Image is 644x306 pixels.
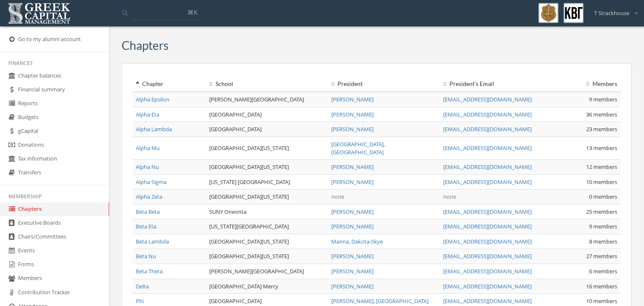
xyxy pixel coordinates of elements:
[586,163,617,171] span: 12 members
[443,163,532,171] a: [EMAIL_ADDRESS][DOMAIN_NAME]
[586,144,617,152] span: 13 members
[331,252,374,260] a: [PERSON_NAME]
[331,111,374,118] a: [PERSON_NAME]
[136,96,169,103] a: Alpha Epsilon
[331,163,374,171] a: [PERSON_NAME]
[443,111,532,118] a: [EMAIL_ADDRESS][DOMAIN_NAME]
[206,160,328,175] td: [GEOGRAPHIC_DATA][US_STATE]
[331,223,374,230] a: [PERSON_NAME]
[206,92,328,107] td: [PERSON_NAME][GEOGRAPHIC_DATA]
[331,140,385,156] a: [GEOGRAPHIC_DATA], [GEOGRAPHIC_DATA]
[443,208,532,215] a: [EMAIL_ADDRESS][DOMAIN_NAME]
[443,178,532,186] a: [EMAIL_ADDRESS][DOMAIN_NAME]
[586,297,617,305] span: 10 members
[589,193,617,200] span: 0 members
[331,297,428,305] a: [PERSON_NAME], [GEOGRAPHIC_DATA]
[136,144,160,152] a: Alpha Mu
[586,178,617,186] span: 10 members
[136,125,172,133] a: Alpha Lambda
[331,193,344,200] span: none
[331,238,383,245] a: Manna, Dakota-Skye
[331,80,437,88] div: President
[589,3,638,17] div: T Strackhouse
[443,283,532,290] a: [EMAIL_ADDRESS][DOMAIN_NAME]
[206,137,328,159] td: [GEOGRAPHIC_DATA][US_STATE]
[443,144,532,152] a: [EMAIL_ADDRESS][DOMAIN_NAME]
[206,107,328,122] td: [GEOGRAPHIC_DATA]
[589,267,617,275] span: 6 members
[331,178,374,186] a: [PERSON_NAME]
[331,283,374,290] a: [PERSON_NAME]
[443,252,532,260] a: [EMAIL_ADDRESS][DOMAIN_NAME]
[586,111,617,118] span: 36 members
[136,178,166,186] a: Alpha Sigma
[443,80,549,88] div: President 's Email
[589,238,617,245] span: 8 members
[443,223,532,230] a: [EMAIL_ADDRESS][DOMAIN_NAME]
[136,223,156,230] a: Beta Eta
[136,193,162,200] a: Alpha Zeta
[136,111,159,118] a: Alpha Eta
[206,249,328,264] td: [GEOGRAPHIC_DATA][US_STATE]
[443,267,532,275] a: [EMAIL_ADDRESS][DOMAIN_NAME]
[556,80,617,88] div: Members
[443,125,532,133] a: [EMAIL_ADDRESS][DOMAIN_NAME]
[443,297,532,305] a: [EMAIL_ADDRESS][DOMAIN_NAME]
[331,208,374,215] a: [PERSON_NAME]
[331,125,374,133] a: [PERSON_NAME]
[206,279,328,294] td: [GEOGRAPHIC_DATA] Mercy
[589,96,617,103] span: 9 members
[187,8,197,16] span: ⌘K
[206,204,328,219] td: SUNY Oneonta
[136,238,169,245] a: Beta Lambda
[209,80,325,88] div: School
[136,208,160,215] a: Beta Beta
[586,125,617,133] span: 23 members
[589,223,617,230] span: 9 members
[331,267,374,275] a: [PERSON_NAME]
[122,39,169,52] h3: Chapters
[136,80,203,88] div: Chapter
[136,297,144,305] a: Phi
[136,163,159,171] a: Alpha Nu
[206,234,328,249] td: [GEOGRAPHIC_DATA][US_STATE]
[443,193,456,200] span: none
[586,208,617,215] span: 25 members
[206,264,328,279] td: [PERSON_NAME][GEOGRAPHIC_DATA]
[443,96,532,103] a: [EMAIL_ADDRESS][DOMAIN_NAME]
[443,238,532,245] a: [EMAIL_ADDRESS][DOMAIN_NAME]
[136,283,149,290] a: Delta
[206,219,328,234] td: [US_STATE][GEOGRAPHIC_DATA]
[136,267,163,275] a: Beta Theta
[206,174,328,189] td: [US_STATE] [GEOGRAPHIC_DATA]
[594,9,629,17] span: T Strackhouse
[586,252,617,260] span: 27 members
[206,189,328,205] td: [GEOGRAPHIC_DATA][US_STATE]
[136,252,156,260] a: Beta Nu
[206,122,328,137] td: [GEOGRAPHIC_DATA]
[586,283,617,290] span: 16 members
[331,96,374,103] a: [PERSON_NAME]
